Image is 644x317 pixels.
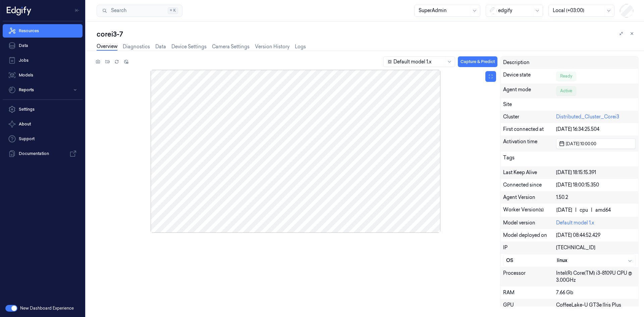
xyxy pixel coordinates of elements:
a: Logs [295,43,306,50]
button: Search⌘K [97,5,182,17]
a: Overview [97,43,117,51]
div: Active [556,86,576,96]
a: Diagnostics [123,43,150,50]
td: | [588,206,595,214]
td: [DATE] [556,206,573,214]
div: 1.50.2 [556,194,636,201]
a: Camera Settings [212,43,250,50]
div: Worker Version(s) [503,206,556,214]
a: Documentation [3,147,83,160]
td: | [573,206,579,214]
button: Toggle Navigation [72,5,83,16]
a: Distributed_Cluster_Corei3 [556,114,619,120]
div: linux [557,257,633,264]
a: Models [3,68,83,82]
div: Intel(R) Core(TM) i3-8109U CPU @ 3.00GHz [556,270,636,284]
div: [DATE] 18:00:15.350 [556,181,636,189]
div: Last Keep Alive [503,169,556,176]
div: Cluster [503,113,556,120]
a: Resources [3,24,83,38]
a: Support [3,132,83,146]
span: [DATE] 10:00:00 [565,141,596,147]
div: [DATE] 08:44:52.429 [556,232,636,239]
div: Site [503,101,636,108]
div: OS [506,257,557,264]
button: OSlinux [503,254,635,267]
button: Reports [3,83,83,97]
div: Ready [556,71,576,81]
div: 7.66 Gb [556,289,636,296]
td: amd64 [595,206,611,214]
button: [DATE] 10:00:00 [556,138,636,149]
div: RAM [503,289,556,296]
a: Data [155,43,166,50]
a: Device Settings [171,43,207,50]
div: First connected at [503,126,556,133]
span: Search [108,7,126,14]
div: Agent Version [503,194,556,201]
div: Agent mode [503,86,556,96]
div: Tags [503,154,556,164]
div: corei3-7 [97,30,639,39]
div: [DATE] 16:34:25.504 [556,126,636,133]
div: Device state [503,71,556,81]
div: [DATE] 18:15:15.391 [556,169,636,176]
a: Data [3,39,83,52]
a: Default model 1.x [556,220,594,226]
button: Capture & Predict [458,56,497,67]
div: Activation time [503,138,556,149]
a: Version History [255,43,289,50]
div: CoffeeLake-U GT3e [Iris Plus Graphics 655] [556,302,636,316]
td: cpu [579,206,588,214]
div: [TECHNICAL_ID] [556,244,636,251]
div: IP [503,244,556,251]
div: Model deployed on [503,232,556,239]
a: Settings [3,103,83,116]
a: Jobs [3,54,83,67]
button: About [3,117,83,131]
div: Processor [503,270,556,284]
div: Description [503,59,556,66]
div: Model version [503,219,556,226]
div: Connected since [503,181,556,189]
div: GPU [503,302,556,316]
